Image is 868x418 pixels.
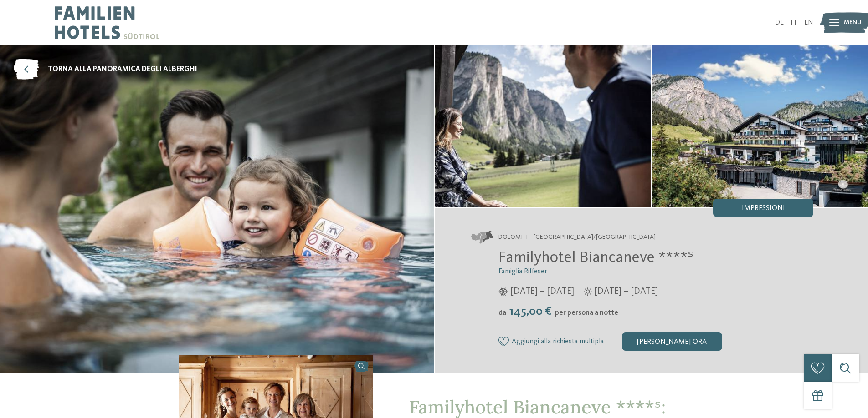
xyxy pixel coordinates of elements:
span: Menu [844,18,862,27]
i: Orari d'apertura estate [584,287,592,296]
span: Famiglia Riffeser [498,268,547,275]
span: [DATE] – [DATE] [594,285,658,298]
span: per persona a notte [555,309,618,317]
a: IT [791,19,797,26]
a: EN [804,19,813,26]
img: Il nostro family hotel a Selva: una vacanza da favola [435,45,651,207]
a: DE [775,19,784,26]
span: Familyhotel Biancaneve ****ˢ [498,250,693,266]
span: [DATE] – [DATE] [510,285,574,298]
span: Impressioni [742,205,785,212]
span: 145,00 € [507,306,554,317]
span: Aggiungi alla richiesta multipla [512,338,604,346]
span: da [498,309,506,317]
span: torna alla panoramica degli alberghi [48,64,197,74]
span: Dolomiti – [GEOGRAPHIC_DATA]/[GEOGRAPHIC_DATA] [498,233,656,242]
i: Orari d'apertura inverno [498,287,508,296]
div: [PERSON_NAME] ora [622,332,722,351]
img: Il nostro family hotel a Selva: una vacanza da favola [652,45,868,207]
a: torna alla panoramica degli alberghi [14,59,197,80]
